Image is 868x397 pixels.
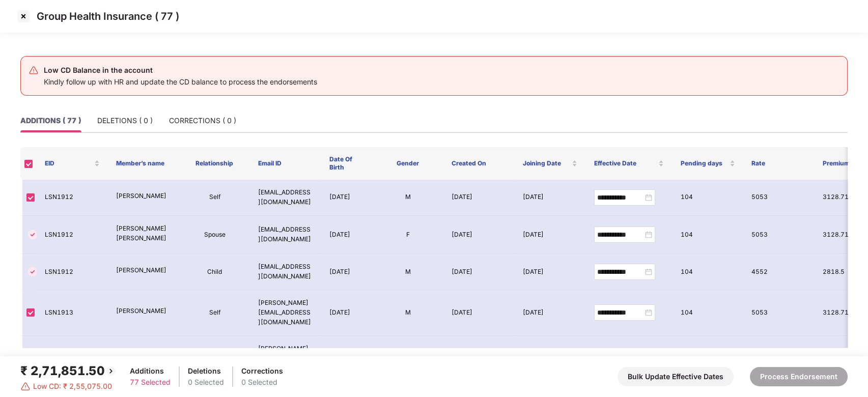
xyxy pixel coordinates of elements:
[45,159,92,167] span: EID
[105,365,117,377] img: svg+xml;base64,PHN2ZyBpZD0iQmFjay0yMHgyMCIgeG1sbnM9Imh0dHA6Ly93d3cudzMub3JnLzIwMDAvc3ZnIiB3aWR0aD...
[179,216,250,254] td: Spouse
[372,180,443,216] td: M
[33,381,112,392] span: Low CD: ₹ 2,55,075.00
[673,290,744,336] td: 104
[594,159,656,167] span: Effective Date
[443,290,515,336] td: [DATE]
[37,290,108,336] td: LSN1913
[443,254,515,290] td: [DATE]
[673,336,744,382] td: 104
[20,361,117,381] div: ₹ 2,71,851.50
[443,336,515,382] td: [DATE]
[743,336,815,382] td: 5053
[116,191,171,201] p: [PERSON_NAME]
[20,381,31,391] img: svg+xml;base64,PHN2ZyBpZD0iRGFuZ2VyLTMyeDMyIiB4bWxucz0iaHR0cDovL3d3dy53My5vcmcvMjAwMC9zdmciIHdpZH...
[515,147,586,180] th: Joining Date
[130,365,171,377] div: Additions
[523,159,570,167] span: Joining Date
[443,180,515,216] td: [DATE]
[515,336,586,382] td: [DATE]
[26,266,39,278] img: svg+xml;base64,PHN2ZyBpZD0iVGljay0zMngzMiIgeG1sbnM9Imh0dHA6Ly93d3cudzMub3JnLzIwMDAvc3ZnIiB3aWR0aD...
[515,290,586,336] td: [DATE]
[179,290,250,336] td: Self
[250,290,321,336] td: [PERSON_NAME][EMAIL_ADDRESS][DOMAIN_NAME]
[116,266,171,275] p: [PERSON_NAME]
[179,336,250,382] td: Self
[37,147,108,180] th: EID
[116,306,171,316] p: [PERSON_NAME]
[179,180,250,216] td: Self
[585,147,672,180] th: Effective Date
[241,365,283,377] div: Corrections
[680,159,727,167] span: Pending days
[116,224,171,243] p: [PERSON_NAME] [PERSON_NAME]
[672,147,743,180] th: Pending days
[188,377,224,388] div: 0 Selected
[673,254,744,290] td: 104
[37,10,179,22] p: Group Health Insurance ( 77 )
[179,254,250,290] td: Child
[37,216,108,254] td: LSN1912
[443,216,515,254] td: [DATE]
[44,76,317,88] div: Kindly follow up with HR and update the CD balance to process the endorsements
[673,180,744,216] td: 104
[743,180,815,216] td: 5053
[743,290,815,336] td: 5053
[372,216,443,254] td: F
[743,216,815,254] td: 5053
[372,254,443,290] td: M
[372,147,443,180] th: Gender
[241,377,283,388] div: 0 Selected
[29,65,39,75] img: svg+xml;base64,PHN2ZyB4bWxucz0iaHR0cDovL3d3dy53My5vcmcvMjAwMC9zdmciIHdpZHRoPSIyNCIgaGVpZ2h0PSIyNC...
[321,336,372,382] td: [DATE]
[321,216,372,254] td: [DATE]
[179,147,250,180] th: Relationship
[743,254,815,290] td: 4552
[321,147,372,180] th: Date Of Birth
[169,115,236,126] div: CORRECTIONS ( 0 )
[515,254,586,290] td: [DATE]
[321,290,372,336] td: [DATE]
[250,254,321,290] td: [EMAIL_ADDRESS][DOMAIN_NAME]
[372,336,443,382] td: M
[515,180,586,216] td: [DATE]
[321,180,372,216] td: [DATE]
[20,115,81,126] div: ADDITIONS ( 77 )
[130,377,171,388] div: 77 Selected
[618,367,734,386] button: Bulk Update Effective Dates
[250,336,321,382] td: [PERSON_NAME][EMAIL_ADDRESS][DOMAIN_NAME]
[15,8,32,24] img: svg+xml;base64,PHN2ZyBpZD0iQ3Jvc3MtMzJ4MzIiIHhtbG5zPSJodHRwOi8vd3d3LnczLm9yZy8yMDAwL3N2ZyIgd2lkdG...
[97,115,153,126] div: DELETIONS ( 0 )
[188,365,224,377] div: Deletions
[37,336,108,382] td: LSN1914
[250,180,321,216] td: [EMAIL_ADDRESS][DOMAIN_NAME]
[321,254,372,290] td: [DATE]
[250,216,321,254] td: [EMAIL_ADDRESS][DOMAIN_NAME]
[372,290,443,336] td: M
[44,64,317,76] div: Low CD Balance in the account
[108,147,179,180] th: Member’s name
[250,147,321,180] th: Email ID
[37,180,108,216] td: LSN1912
[750,367,848,386] button: Process Endorsement
[673,216,744,254] td: 104
[743,147,815,180] th: Rate
[443,147,515,180] th: Created On
[37,254,108,290] td: LSN1912
[515,216,586,254] td: [DATE]
[26,229,39,241] img: svg+xml;base64,PHN2ZyBpZD0iVGljay0zMngzMiIgeG1sbnM9Imh0dHA6Ly93d3cudzMub3JnLzIwMDAvc3ZnIiB3aWR0aD...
